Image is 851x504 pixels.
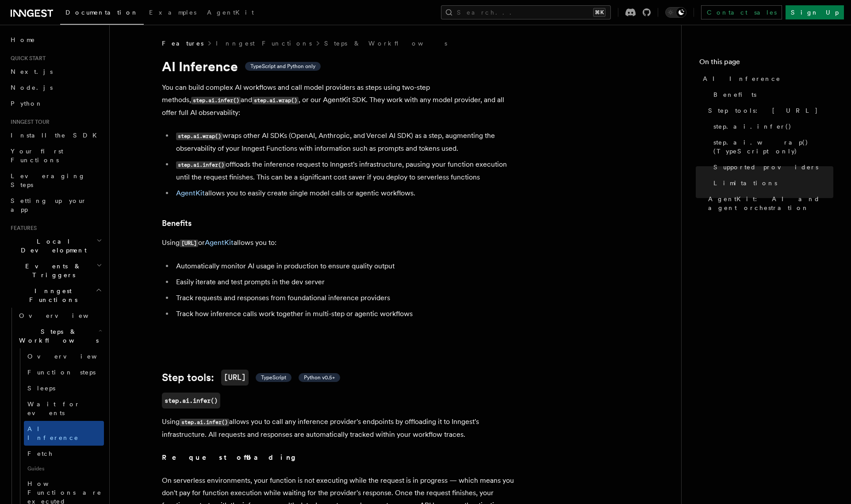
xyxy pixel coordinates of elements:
[149,9,196,16] span: Examples
[710,134,833,159] a: step.ai.wrap() (TypeScript only)
[7,55,46,62] span: Quick start
[162,393,220,409] a: step.ai.infer()
[7,258,104,283] button: Events & Triggers
[180,419,229,426] code: step.ai.infer()
[11,84,53,91] span: Node.js
[699,71,833,87] a: AI Inference
[7,193,104,218] a: Setting up your app
[216,39,312,48] a: Inngest Functions
[173,292,516,304] li: Track requests and responses from foundational inference providers
[162,39,203,48] span: Features
[7,168,104,193] a: Leveraging Steps
[7,95,104,111] a: Python
[65,9,138,16] span: Documentation
[713,122,792,131] span: step.ai.infer()
[27,450,53,457] span: Fetch
[7,283,104,308] button: Inngest Functions
[205,238,234,247] a: AgentKit
[180,240,198,247] code: [URL]
[173,308,516,320] li: Track how inference calls work together in multi-step or agentic workflows
[324,39,447,48] a: Steps & Workflows
[7,286,96,304] span: Inngest Functions
[261,374,286,381] span: TypeScript
[27,369,96,376] span: Function steps
[173,158,516,183] li: offloads the inference request to Inngest's infrastructure, pausing your function execution until...
[11,172,85,188] span: Leveraging Steps
[304,374,335,381] span: Python v0.5+
[705,103,833,118] a: Step tools: [URL]
[162,58,516,74] h1: AI Inference
[7,143,104,168] a: Your first Functions
[7,233,104,258] button: Local Development
[708,195,833,212] span: AgentKit: AI and agent orchestration
[11,197,87,213] span: Setting up your app
[703,74,781,83] span: AI Inference
[162,81,516,119] p: You can build complex AI workflows and call model providers as steps using two-step methods, and ...
[11,100,43,107] span: Python
[24,446,104,462] a: Fetch
[7,118,50,126] span: Inngest tour
[221,370,249,386] code: [URL]
[713,163,818,172] span: Supported providers
[7,32,104,48] a: Home
[11,35,35,44] span: Home
[144,3,202,24] a: Examples
[173,260,516,272] li: Automatically monitor AI usage in production to ensure quality output
[7,262,96,279] span: Events & Triggers
[207,9,254,16] span: AgentKit
[7,237,96,255] span: Local Development
[15,308,104,324] a: Overview
[176,133,222,140] code: step.ai.wrap()
[24,380,104,396] a: Sleeps
[11,68,53,75] span: Next.js
[7,127,104,143] a: Install the SDK
[713,179,777,187] span: Limitations
[250,63,315,70] span: TypeScript and Python only
[252,97,299,104] code: step.ai.wrap()
[593,8,606,17] kbd: ⌘K
[705,191,833,216] a: AgentKit: AI and agent orchestration
[19,312,110,319] span: Overview
[173,130,516,155] li: wraps other AI SDKs (OpenAI, Anthropic, and Vercel AI SDK) as a step, augmenting the observabilit...
[191,97,241,104] code: step.ai.infer()
[173,187,516,199] li: allows you to easily create single model calls or agentic workflows.
[713,138,833,156] span: step.ai.wrap() (TypeScript only)
[24,421,104,446] a: AI Inference
[441,5,611,19] button: Search...⌘K
[699,57,833,71] h4: On this page
[24,396,104,421] a: Wait for events
[27,353,119,360] span: Overview
[710,175,833,191] a: Limitations
[24,364,104,380] a: Function steps
[27,425,79,441] span: AI Inference
[710,118,833,134] a: step.ai.infer()
[162,237,516,249] p: Using or allows you to:
[710,87,833,103] a: Benefits
[162,453,302,462] strong: Request offloading
[7,80,104,95] a: Node.js
[11,132,102,139] span: Install the SDK
[713,90,756,99] span: Benefits
[173,276,516,288] li: Easily iterate and test prompts in the dev server
[176,189,205,197] a: AgentKit
[7,64,104,80] a: Next.js
[786,5,844,19] a: Sign Up
[7,225,37,232] span: Features
[27,401,80,416] span: Wait for events
[24,348,104,364] a: Overview
[24,462,104,476] span: Guides
[27,385,55,392] span: Sleeps
[202,3,259,24] a: AgentKit
[665,7,686,18] button: Toggle dark mode
[162,416,516,441] p: Using allows you to call any inference provider's endpoints by offloading it to Inngest's infrast...
[11,148,63,164] span: Your first Functions
[701,5,782,19] a: Contact sales
[176,161,226,169] code: step.ai.infer()
[15,327,99,345] span: Steps & Workflows
[162,370,340,386] a: Step tools:[URL] TypeScript Python v0.5+
[60,3,144,25] a: Documentation
[162,217,192,229] a: Benefits
[710,159,833,175] a: Supported providers
[15,324,104,348] button: Steps & Workflows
